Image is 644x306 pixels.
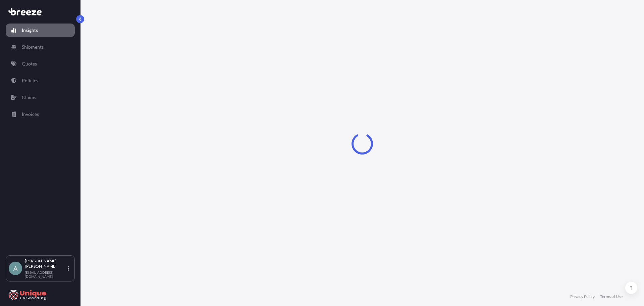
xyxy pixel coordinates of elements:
a: Invoices [6,107,75,121]
p: [PERSON_NAME] [PERSON_NAME] [25,258,66,269]
p: Insights [22,27,38,34]
a: Privacy Policy [570,294,595,299]
a: Shipments [6,40,75,54]
p: [EMAIL_ADDRESS][DOMAIN_NAME] [25,270,66,278]
a: Claims [6,91,75,104]
p: Shipments [22,44,44,50]
span: A [13,265,17,272]
a: Terms of Use [600,294,623,299]
p: Policies [22,77,38,84]
a: Policies [6,74,75,87]
p: Invoices [22,111,39,118]
p: Quotes [22,60,37,67]
img: organization-logo [8,290,47,300]
a: Insights [6,24,75,37]
a: Quotes [6,57,75,71]
p: Claims [22,94,36,101]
